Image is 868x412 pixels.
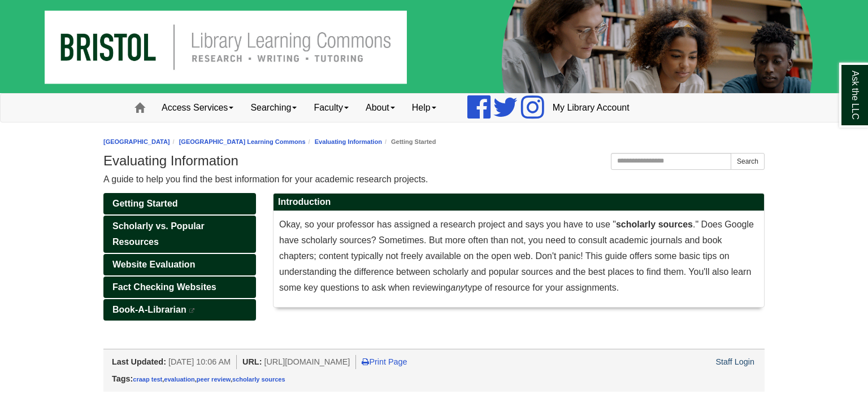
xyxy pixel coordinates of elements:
[164,376,194,383] a: evaluation
[264,357,350,366] span: [URL][DOMAIN_NAME]
[112,357,166,366] span: Last Updated:
[274,194,764,211] h2: Introduction
[112,260,195,269] span: Website Evaluation
[103,193,256,321] div: Guide Pages
[103,254,256,275] a: Website Evaluation
[112,199,178,208] span: Getting Started
[242,357,262,366] span: URL:
[450,283,465,292] em: any
[153,94,242,122] a: Access Services
[242,94,305,122] a: Searching
[362,357,407,366] a: Print Page
[382,137,436,147] li: Getting Started
[715,357,754,366] a: Staff Login
[133,376,285,383] span: , , ,
[232,376,285,383] a: scholarly sources
[103,216,256,253] a: Scholarly vs. Popular Resources
[279,220,754,292] span: Okay, so your professor has assigned a research project and says you have to use " ." Does Google...
[103,299,256,321] a: Book-A-Librarian
[179,138,306,145] a: [GEOGRAPHIC_DATA] Learning Commons
[168,357,231,366] span: [DATE] 10:06 AM
[189,308,196,313] i: This link opens in a new window
[544,94,638,122] a: My Library Account
[112,305,186,314] span: Book-A-Librarian
[103,137,765,147] nav: breadcrumb
[403,94,445,122] a: Help
[305,94,357,122] a: Faculty
[112,221,205,247] span: Scholarly vs. Popular Resources
[103,277,256,298] a: Fact Checking Websites
[731,153,765,170] button: Search
[197,376,231,383] a: peer review
[103,174,428,184] span: A guide to help you find the best information for your academic research projects.
[133,376,162,383] a: craap test
[103,138,170,145] a: [GEOGRAPHIC_DATA]
[315,138,382,145] a: Evaluating Information
[616,220,693,229] strong: scholarly sources
[103,153,765,169] h1: Evaluating Information
[112,282,216,292] span: Fact Checking Websites
[103,193,256,214] a: Getting Started
[112,374,133,383] span: Tags:
[357,94,403,122] a: About
[362,358,369,366] i: Print Page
